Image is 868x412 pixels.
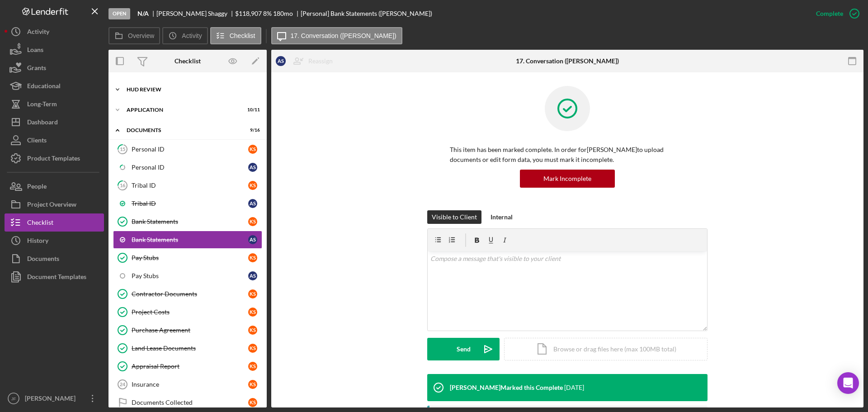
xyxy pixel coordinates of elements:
label: Activity [182,32,202,39]
div: Complete [816,5,843,23]
text: JF [11,396,16,401]
button: Checklist [210,27,261,44]
div: A S [248,199,257,208]
button: Overview [108,27,160,44]
a: Bank StatementsAS [113,231,262,249]
div: HUD Review [127,87,255,92]
div: [PERSON_NAME] [23,389,81,410]
div: Checklist [175,57,201,65]
label: Checklist [230,32,255,39]
button: Document Templates [5,268,104,286]
div: Document Templates [27,268,86,288]
div: K S [248,362,257,371]
button: Complete [807,5,863,23]
div: Grants [27,59,46,79]
a: Pay StubsAS [113,267,262,285]
tspan: 16 [120,182,126,188]
div: 10 / 11 [244,107,260,113]
button: 17. Conversation ([PERSON_NAME]) [271,27,402,44]
a: History [5,232,104,250]
div: K S [248,308,257,317]
div: A S [248,163,257,172]
div: Land Lease Documents [132,345,248,352]
div: Application [127,107,237,113]
div: Appraisal Report [132,363,248,370]
button: Dashboard [5,113,104,131]
div: 17. Conversation ([PERSON_NAME]) [516,57,619,65]
div: K S [248,398,257,407]
button: Activity [5,23,104,41]
div: A S [248,235,257,244]
div: Open Intercom Messenger [837,372,859,394]
a: People [5,177,104,195]
div: K S [248,253,257,262]
div: Educational [27,77,61,97]
div: Purchase Agreement [132,327,248,334]
div: K S [248,344,257,353]
div: Pay Stubs [132,272,248,279]
div: Contractor Documents [132,290,248,298]
a: Land Lease DocumentsKS [113,339,262,357]
button: ASReassign [271,52,342,70]
a: Pay StubsKS [113,249,262,267]
div: 8 % [263,10,272,17]
div: [Personal] Bank Statements ([PERSON_NAME]) [301,10,432,17]
a: Project CostsKS [113,303,262,321]
button: Visible to Client [427,210,481,224]
button: Activity [162,27,208,44]
div: Long-Term [27,95,57,115]
button: Loans [5,41,104,59]
div: Project Costs [132,308,248,316]
div: [PERSON_NAME] Marked this Complete [450,384,563,391]
a: Appraisal ReportKS [113,357,262,375]
tspan: 15 [120,146,125,152]
div: People [27,177,47,198]
div: K S [248,326,257,335]
button: Documents [5,250,104,268]
div: Personal ID [132,146,248,153]
div: [PERSON_NAME] Shaggy [156,10,235,17]
button: Checklist [5,213,104,232]
a: 24InsuranceKS [113,375,262,393]
a: Contractor DocumentsKS [113,285,262,303]
div: Personal ID [132,164,248,171]
div: Activity [27,23,49,43]
div: 180 mo [273,10,293,17]
button: Long-Term [5,95,104,113]
div: Loans [27,41,43,61]
label: Overview [128,32,154,39]
p: This item has been marked complete. In order for [PERSON_NAME] to upload documents or edit form d... [450,145,685,165]
div: History [27,232,48,252]
div: Bank Statements [132,218,248,225]
button: Educational [5,77,104,95]
div: Clients [27,131,47,152]
div: Project Overview [27,195,76,216]
button: Project Overview [5,195,104,213]
div: Documents [127,128,237,133]
a: Documents CollectedKS [113,393,262,412]
a: 16Tribal IDKS [113,176,262,194]
tspan: 24 [120,382,126,387]
button: Send [427,338,500,360]
button: Product Templates [5,149,104,167]
div: Mark Incomplete [543,170,591,188]
div: Internal [491,210,513,224]
div: Open [108,8,130,19]
div: 9 / 16 [244,128,260,133]
a: 15Personal IDKS [113,140,262,158]
div: K S [248,289,257,298]
div: Pay Stubs [132,254,248,261]
a: Tribal IDAS [113,194,262,213]
button: Clients [5,131,104,149]
a: Purchase AgreementKS [113,321,262,339]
